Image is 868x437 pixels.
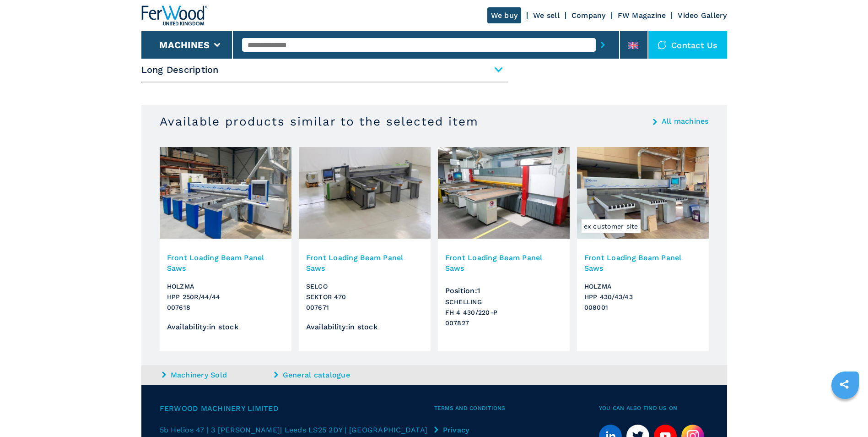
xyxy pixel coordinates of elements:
[445,297,562,328] h3: SCHELLING FH 4 430/220-P 007827
[584,252,701,273] h3: Front Loading Beam Panel Saws
[141,61,508,78] span: Long Description
[274,370,384,380] a: General catalogue
[438,147,570,239] img: Front Loading Beam Panel Saws SCHELLING FH 4 430/220-P
[167,323,284,331] div: Availability : in stock
[160,403,434,414] span: Ferwood Machinery Limited
[833,373,856,396] a: sharethis
[306,323,423,331] div: Availability : in stock
[445,252,562,273] h3: Front Loading Beam Panel Saws
[160,147,291,239] img: Front Loading Beam Panel Saws HOLZMA HPP 250R/44/44
[306,281,423,313] h3: SELCO SEKTOR 470 007671
[445,279,562,295] div: Position : 1
[434,425,498,435] a: Privacy
[280,426,427,434] span: | Leeds LS25 2DY | [GEOGRAPHIC_DATA]
[662,118,709,125] a: All machines
[167,252,284,273] h3: Front Loading Beam Panel Saws
[160,425,434,435] a: 5b Helios 47 | 3 [PERSON_NAME]| Leeds LS25 2DY | [GEOGRAPHIC_DATA]
[599,403,709,414] span: You can also find us on
[678,11,727,20] a: Video Gallery
[571,11,606,20] a: Company
[577,147,709,239] img: Front Loading Beam Panel Saws HOLZMA HPP 430/43/43
[299,147,431,351] a: Front Loading Beam Panel Saws SELCO SEKTOR 470Front Loading Beam Panel SawsSELCOSEKTOR 470007671A...
[434,403,599,414] span: Terms and Conditions
[582,219,641,233] span: ex customer site
[584,281,701,313] h3: HOLZMA HPP 430/43/43 008001
[648,31,727,59] div: Contact us
[159,39,210,50] button: Machines
[160,114,479,129] h3: Available products similar to the selected item
[162,370,272,380] a: Machinery Sold
[577,147,709,351] a: Front Loading Beam Panel Saws HOLZMA HPP 430/43/43ex customer siteFront Loading Beam Panel SawsHO...
[596,34,610,55] button: submit-button
[618,11,666,20] a: FW Magazine
[438,147,570,351] a: Front Loading Beam Panel Saws SCHELLING FH 4 430/220-PFront Loading Beam Panel SawsPosition:1SCHE...
[160,426,280,434] span: 5b Helios 47 | 3 [PERSON_NAME]
[141,5,207,26] img: Ferwood
[167,281,284,313] h3: HOLZMA HPP 250R/44/44 007618
[487,7,522,23] a: We buy
[299,147,431,239] img: Front Loading Beam Panel Saws SELCO SEKTOR 470
[160,147,291,351] a: Front Loading Beam Panel Saws HOLZMA HPP 250R/44/44Front Loading Beam Panel SawsHOLZMAHPP 250R/44...
[658,40,667,49] img: Contact us
[533,11,560,20] a: We sell
[306,252,423,273] h3: Front Loading Beam Panel Saws
[829,396,861,430] iframe: Chat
